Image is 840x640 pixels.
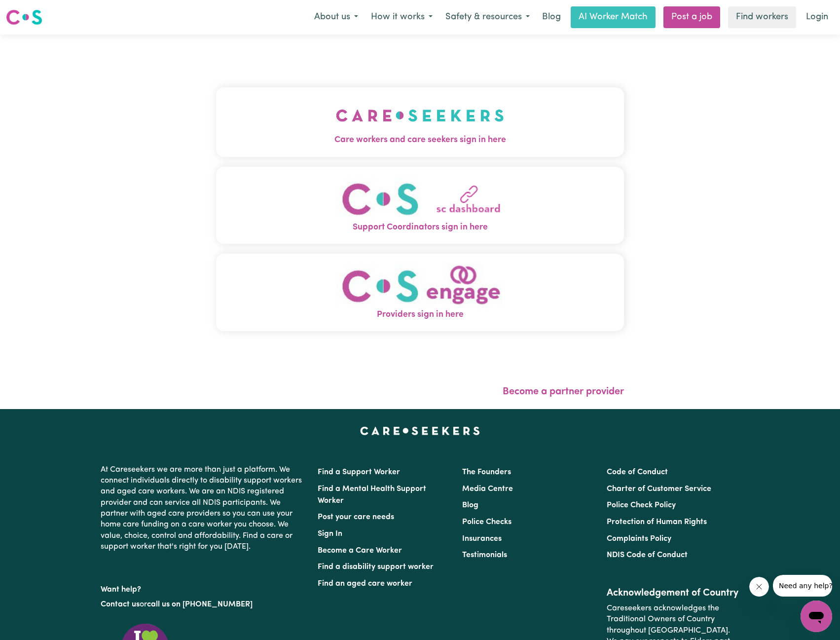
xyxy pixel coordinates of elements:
[318,513,394,521] a: Post your care needs
[216,221,624,234] span: Support Coordinators sign in here
[6,8,42,26] img: Careseekers logo
[462,551,507,559] a: Testimonials
[216,167,624,244] button: Support Coordinators sign in here
[318,563,434,571] a: Find a disability support worker
[462,468,511,476] a: The Founders
[318,468,400,476] a: Find a Support Worker
[318,485,426,505] a: Find a Mental Health Support Worker
[607,468,668,476] a: Code of Conduct
[360,427,480,435] a: Careseekers home page
[462,518,511,526] a: Police Checks
[801,601,832,632] iframe: Button to launch messaging window
[503,387,624,397] a: Become a partner provider
[607,518,707,526] a: Protection of Human Rights
[773,575,832,597] iframe: Message from company
[728,6,796,28] a: Find workers
[462,485,513,493] a: Media Centre
[101,580,306,595] p: Want help?
[6,6,42,29] a: Careseekers logo
[462,535,502,543] a: Insurances
[318,547,402,555] a: Become a Care Worker
[101,595,306,614] p: or
[318,530,342,538] a: Sign In
[571,6,656,28] a: AI Worker Match
[216,134,624,147] span: Care workers and care seekers sign in here
[365,7,439,28] button: How it works
[607,551,688,559] a: NDIS Code of Conduct
[607,587,739,599] h2: Acknowledgement of Country
[308,7,365,28] button: About us
[800,6,834,28] a: Login
[749,577,769,597] iframe: Close message
[147,601,253,608] a: call us on [PHONE_NUMBER]
[6,7,60,15] span: Need any help?
[607,535,671,543] a: Complaints Policy
[607,485,711,493] a: Charter of Customer Service
[439,7,536,28] button: Safety & resources
[101,601,140,608] a: Contact us
[216,308,624,321] span: Providers sign in here
[216,87,624,156] button: Care workers and care seekers sign in here
[101,460,306,557] p: At Careseekers we are more than just a platform. We connect individuals directly to disability su...
[536,6,567,28] a: Blog
[462,501,478,509] a: Blog
[663,6,720,28] a: Post a job
[216,254,624,331] button: Providers sign in here
[607,501,676,509] a: Police Check Policy
[318,580,412,588] a: Find an aged care worker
